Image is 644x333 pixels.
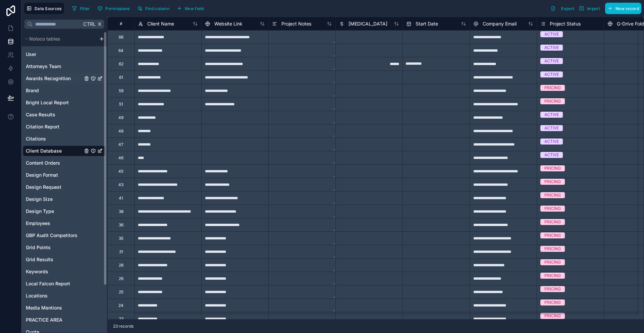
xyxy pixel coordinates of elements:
div: ACTIVE [544,58,559,64]
div: 46 [118,155,123,161]
div: ACTIVE [544,112,559,118]
div: ACTIVE [544,45,559,51]
div: 41 [119,196,123,201]
div: 35 [119,236,123,241]
div: PRICING [544,313,561,319]
div: 28 [119,263,123,268]
button: New field [174,3,206,13]
div: PRICING [544,219,561,225]
div: 48 [118,128,123,134]
span: 23 records [113,324,133,329]
div: # [113,21,129,26]
div: 24 [118,303,123,308]
div: PRICING [544,179,561,185]
div: 61 [119,75,123,80]
div: PRICING [544,85,561,91]
span: Filter [80,6,90,11]
button: Export [548,3,577,14]
span: Project Notes [281,20,311,27]
div: ACTIVE [544,31,559,37]
div: PRICING [544,286,561,292]
span: Permissions [105,6,129,11]
div: 62 [119,61,123,67]
div: 45 [118,169,123,174]
div: PRICING [544,165,561,171]
span: Find column [145,6,169,11]
span: New field [185,6,204,11]
span: Ctrl [83,20,96,28]
span: Website Link [214,20,243,27]
div: 38 [119,209,123,214]
a: Permissions [95,3,135,13]
span: Import [587,6,600,11]
span: K [97,22,102,26]
div: PRICING [544,192,561,198]
button: Find column [135,3,172,13]
div: PRICING [544,273,561,279]
div: 66 [119,35,123,40]
span: Export [561,6,574,11]
div: 47 [118,142,123,147]
div: PRICING [544,232,561,238]
div: PRICING [544,299,561,306]
button: Import [577,3,602,14]
div: 49 [118,115,123,120]
button: Filter [69,3,93,13]
div: PRICING [544,259,561,265]
span: New record [615,6,639,11]
div: ACTIVE [544,125,559,131]
div: 26 [119,276,123,281]
div: ACTIVE [544,138,559,145]
div: 25 [119,289,123,295]
span: Data Sources [35,6,62,11]
div: ACTIVE [544,152,559,158]
div: PRICING [544,206,561,212]
span: Client Name [147,20,174,27]
button: Data Sources [24,3,64,14]
span: Project Status [550,20,581,27]
div: 23 [119,316,123,322]
span: Company Email [483,20,517,27]
div: PRICING [544,246,561,252]
div: 64 [118,48,123,53]
a: New record [602,3,641,14]
div: 59 [119,88,123,94]
button: Permissions [95,3,132,13]
div: ACTIVE [544,71,559,77]
div: 36 [119,222,123,228]
span: [MEDICAL_DATA] [348,20,387,27]
div: 51 [119,102,123,107]
span: Start Date [416,20,438,27]
button: New record [605,3,641,14]
div: PRICING [544,98,561,104]
div: 31 [119,249,123,255]
div: 43 [118,182,123,187]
